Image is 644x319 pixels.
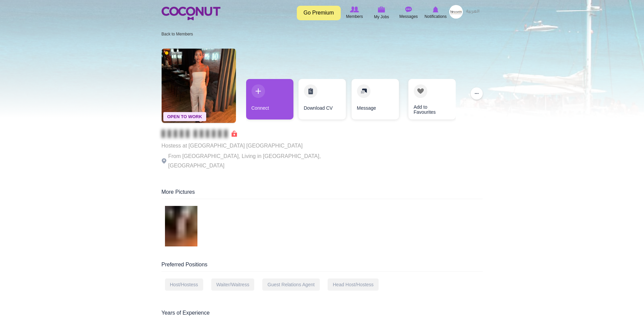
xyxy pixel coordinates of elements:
div: 1 / 4 [246,79,293,123]
a: Download CV [299,79,346,119]
a: العربية [463,5,483,19]
a: Back to Members [162,32,193,36]
span: Connect to Unlock the Profile [162,130,237,137]
span: [DATE] [165,51,183,56]
img: Notifications [433,6,438,12]
div: Preferred Positions [162,261,483,272]
a: Browse Members Members [341,5,368,21]
span: Messages [399,13,418,20]
img: Messages [405,6,412,12]
div: Waiter/Waitress [211,278,255,291]
a: Go Premium [297,6,341,20]
div: Guest Relations Agent [262,278,319,291]
div: 2 / 4 [299,79,346,123]
span: Open To Work [163,112,206,121]
p: From [GEOGRAPHIC_DATA], Living in [GEOGRAPHIC_DATA], [GEOGRAPHIC_DATA] [162,152,348,170]
a: Messages Messages [395,5,422,21]
span: Members [346,13,363,20]
div: More Pictures [162,188,483,199]
a: Add to Favourites [408,79,456,119]
p: Hostess at [GEOGRAPHIC_DATA] [GEOGRAPHIC_DATA] [162,141,348,151]
a: Connect [246,79,293,119]
img: Home [162,7,220,20]
span: Notifications [425,13,447,20]
div: 4 / 4 [403,79,451,123]
button: ... [471,87,483,100]
img: My Jobs [378,6,385,12]
span: My Jobs [374,14,389,20]
img: Browse Members [350,6,359,12]
div: Head Host/Hostess [328,278,379,291]
div: Host/Hostess [165,278,203,291]
a: My Jobs My Jobs [368,5,395,21]
a: Notifications Notifications [422,5,449,21]
a: Message [352,79,399,119]
div: 3 / 4 [351,79,398,123]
